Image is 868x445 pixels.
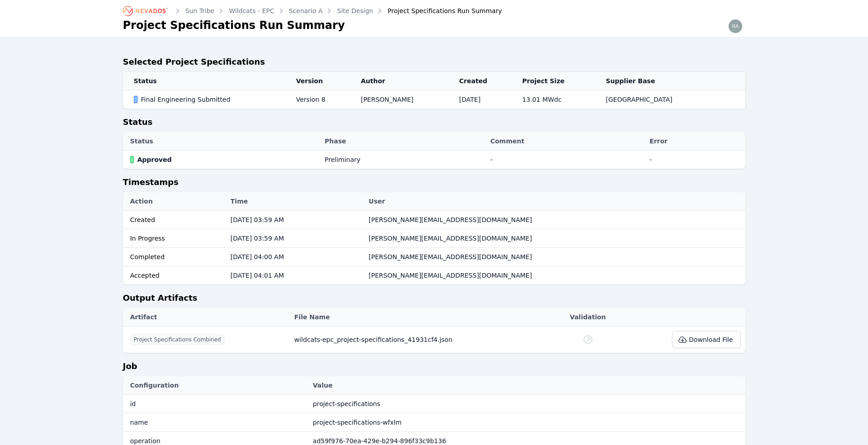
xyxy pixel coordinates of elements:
[130,437,161,445] span: operation
[123,360,745,376] h2: Job
[645,151,745,169] td: -
[512,90,595,109] td: 13.01 MWdc
[123,176,745,192] h2: Timestamps
[123,18,345,33] h1: Project Specifications Run Summary
[350,90,448,109] td: [PERSON_NAME]
[138,155,172,164] span: Approved
[320,132,486,151] th: Phase
[123,192,226,211] th: Action
[672,331,740,348] button: Download File
[130,271,222,280] div: Accepted
[308,376,745,395] th: Value
[130,334,225,345] span: Project Specifications Combined
[583,334,593,345] div: No Schema
[595,90,714,109] td: [GEOGRAPHIC_DATA]
[285,90,350,109] td: Version 8
[325,155,360,164] div: Preliminary
[553,308,624,327] th: Validation
[364,211,745,229] td: [PERSON_NAME][EMAIL_ADDRESS][DOMAIN_NAME]
[364,229,745,248] td: [PERSON_NAME][EMAIL_ADDRESS][DOMAIN_NAME]
[185,6,215,15] a: Sun Tribe
[645,132,745,151] th: Error
[226,229,365,248] td: [DATE] 03:59 AM
[123,376,308,395] th: Configuration
[486,151,645,169] td: -
[337,6,373,15] a: Site Design
[512,72,595,90] th: Project Size
[308,395,745,413] td: project-specifications
[364,248,745,266] td: [PERSON_NAME][EMAIL_ADDRESS][DOMAIN_NAME]
[285,72,350,90] th: Version
[308,413,745,432] td: project-specifications-wfxlm
[486,132,645,151] th: Comment
[229,6,274,15] a: Wildcats - EPC
[130,215,222,224] div: Created
[130,400,136,407] span: id
[123,308,290,327] th: Artifact
[375,6,502,15] div: Project Specifications Run Summary
[123,116,745,132] h2: Status
[364,266,745,285] td: [PERSON_NAME][EMAIL_ADDRESS][DOMAIN_NAME]
[289,6,323,15] a: Scenario A
[123,56,745,72] h2: Selected Project Specifications
[123,4,503,18] nav: Breadcrumb
[294,336,453,343] span: wildcats-epc_project-specifications_41931cf4.json
[226,248,365,266] td: [DATE] 04:00 AM
[130,252,222,261] div: Completed
[123,72,285,90] th: Status
[448,90,512,109] td: [DATE]
[364,192,745,211] th: User
[448,72,512,90] th: Created
[134,95,281,104] div: Final Engineering Submitted
[130,234,222,243] div: In Progress
[290,308,553,327] th: File Name
[595,72,714,90] th: Supplier Base
[728,19,743,33] img: raymond.aber@nevados.solar
[350,72,448,90] th: Author
[226,266,365,285] td: [DATE] 04:01 AM
[226,211,365,229] td: [DATE] 03:59 AM
[123,90,745,109] tr: Final Engineering SubmittedVersion 8[PERSON_NAME][DATE]13.01 MWdc[GEOGRAPHIC_DATA]
[123,292,745,308] h2: Output Artifacts
[226,192,365,211] th: Time
[130,419,148,426] span: name
[123,132,320,151] th: Status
